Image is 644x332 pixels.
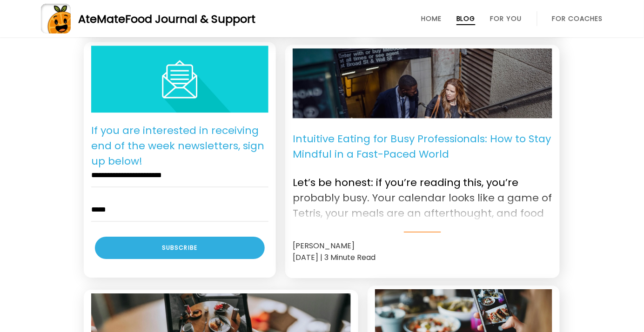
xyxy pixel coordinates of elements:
[91,46,268,113] img: Smiley face
[71,11,255,27] div: AteMate
[456,15,476,22] a: Blog
[293,126,552,232] a: Intuitive Eating for Busy Professionals: How to Stay Mindful in a Fast-Paced World Let’s be hones...
[421,15,442,22] a: Home
[293,240,552,252] div: [PERSON_NAME]
[490,15,522,22] a: For You
[95,237,265,259] div: Subscribe
[293,252,552,263] div: [DATE] | 3 Minute Read
[293,48,552,118] a: intuitive eating for bust professionals. Image: Pexels - Mizuno K
[552,15,603,22] a: For Coaches
[125,11,255,27] span: Food Journal & Support
[91,123,268,169] p: If you are interested in receiving end of the week newsletters, sign up below!
[41,4,603,33] a: AteMateFood Journal & Support
[293,126,552,167] p: Intuitive Eating for Busy Professionals: How to Stay Mindful in a Fast-Paced World
[293,167,552,219] p: Let’s be honest: if you’re reading this, you’re probably busy. Your calendar looks like a game of...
